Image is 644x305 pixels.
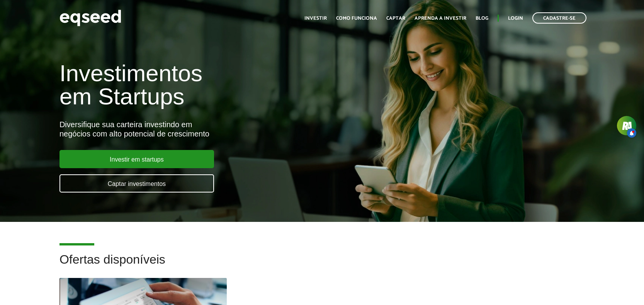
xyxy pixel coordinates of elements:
[59,174,214,193] a: Captar investimentos
[59,253,585,278] h2: Ofertas disponíveis
[59,150,214,168] a: Investir em startups
[508,16,523,21] a: Login
[59,120,370,138] div: Diversifique sua carteira investindo em negócios com alto potencial de crescimento
[304,16,327,21] a: Investir
[386,16,405,21] a: Captar
[415,16,466,21] a: Aprenda a investir
[59,8,121,28] img: EqSeed
[532,12,586,24] a: Cadastre-se
[476,16,488,21] a: Blog
[59,62,370,108] h1: Investimentos em Startups
[336,16,377,21] a: Como funciona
